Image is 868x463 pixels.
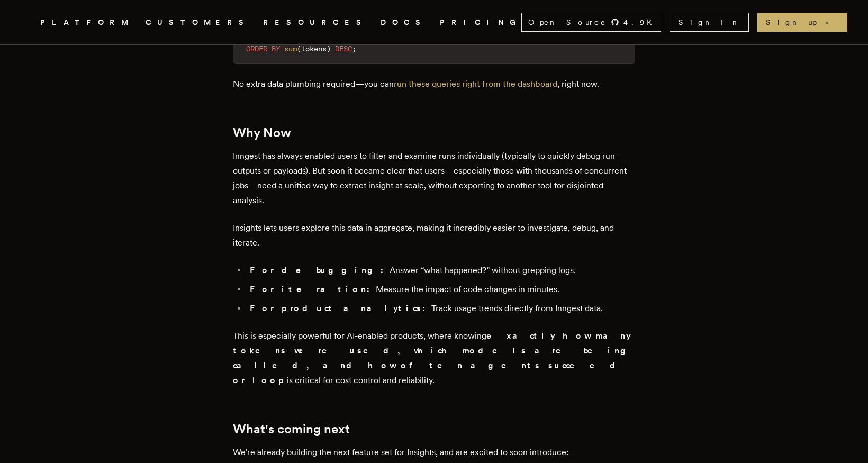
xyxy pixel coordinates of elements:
button: PLATFORM [40,16,133,29]
span: 4.9 K [623,17,658,28]
strong: For debugging: [250,265,390,275]
button: RESOURCES [263,16,368,29]
p: No extra data plumbing required—you can , right now. [233,77,635,92]
span: BY [272,44,280,53]
li: Answer “what happened?” without grepping logs. [247,263,635,278]
p: Inngest has always enabled users to filter and examine runs individually (typically to quickly de... [233,149,635,208]
strong: For product analytics: [250,303,431,313]
a: Sign up [757,13,847,32]
span: ; [352,44,356,53]
span: ( [297,44,301,53]
a: PRICING [440,16,521,29]
span: tokens [301,44,327,53]
p: Insights lets users explore this data in aggregate, making it incredibly easier to investigate, d... [233,221,635,250]
h2: Why Now [233,125,635,140]
span: DESC [335,44,352,53]
a: DOCS [381,16,427,29]
strong: For iteration: [250,284,376,294]
span: sum [284,44,297,53]
span: ORDER [246,44,267,53]
li: Track usage trends directly from Inngest data. [247,301,635,316]
span: → [821,17,839,28]
h2: What's coming next [233,422,635,437]
a: run these queries right from the dashboard [394,79,557,89]
span: ) [327,44,331,53]
a: Sign In [670,13,749,32]
li: Measure the impact of code changes in minutes. [247,282,635,297]
a: CUSTOMERS [146,16,250,29]
span: Open Source [528,17,607,28]
p: This is especially powerful for AI-enabled products, where knowing is critical for cost control a... [233,329,635,388]
p: We're already building the next feature set for Insights, and are excited to soon introduce: [233,445,635,460]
